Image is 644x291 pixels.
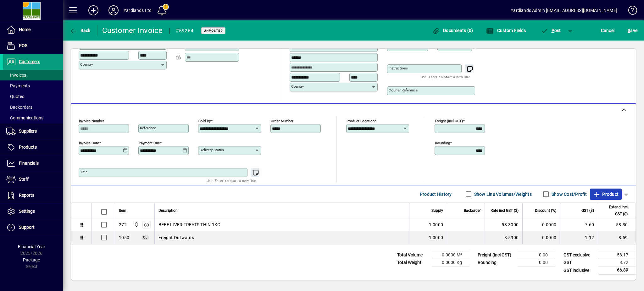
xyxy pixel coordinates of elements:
mat-label: Title [80,170,87,174]
button: Custom Fields [485,25,527,36]
button: Add [83,5,103,16]
a: Staff [3,172,63,187]
mat-label: Payment due [139,141,160,145]
span: ost [541,28,561,33]
a: Reports [3,188,63,203]
a: Backorders [3,102,63,113]
span: Support [19,225,35,230]
div: Customer Invoice [102,25,163,36]
div: Yardlands Admin [EMAIL_ADDRESS][DOMAIN_NAME] [511,5,617,15]
mat-label: Country [80,62,93,67]
td: Total Volume [394,251,432,259]
a: Products [3,140,63,155]
span: Back [69,28,91,33]
a: Payments [3,80,63,91]
a: Knowledge Base [624,1,636,22]
mat-label: Instructions [389,66,408,70]
mat-label: Courier Reference [389,88,418,92]
span: Documents (0) [432,28,473,33]
td: 0.0000 M³ [432,251,469,259]
button: Product History [417,189,454,200]
span: Freight Outwards [158,234,194,241]
mat-label: Order number [271,119,293,123]
mat-label: Reference [140,126,156,130]
span: Payments [6,83,30,88]
mat-label: Freight (incl GST) [435,119,463,123]
app-page-header-button: Back [63,25,97,36]
td: 8.72 [598,259,636,266]
span: Extend incl GST ($) [602,204,628,217]
div: 272 [119,222,127,228]
a: Home [3,22,63,38]
button: Back [68,25,92,36]
span: Product [593,189,619,199]
button: Documents (0) [431,25,475,36]
button: Post [537,25,564,36]
span: Package [23,257,40,262]
span: Financial Year [18,244,45,249]
td: 0.00 [518,251,555,259]
td: 7.60 [560,218,598,231]
td: 1.12 [560,231,598,244]
a: Invoices [3,70,63,80]
span: Unposted [204,29,223,33]
a: Suppliers [3,124,63,139]
span: S [628,28,630,33]
span: GST ($) [581,207,594,214]
td: Total Weight [394,259,432,266]
span: Home [19,27,31,32]
div: Yardlands Ltd [124,5,152,15]
mat-label: Product location [347,119,375,123]
span: Invoices [6,73,26,78]
span: Supply [431,207,443,214]
label: Show Line Volumes/Weights [473,191,532,197]
mat-hint: Use 'Enter' to start a new line [207,177,256,184]
span: Customers [19,59,40,64]
a: Settings [3,204,63,219]
span: POS [19,43,27,48]
td: GST [560,259,598,266]
span: Backorders [6,105,32,110]
div: #59264 [176,26,194,36]
mat-hint: Use 'Enter' to start a new line [421,73,470,80]
span: Quotes [6,94,24,99]
span: Yardlands Limited [132,221,140,228]
a: Communications [3,113,63,123]
div: 8.5900 [489,234,519,241]
span: ave [628,25,637,36]
span: Freight Outwards [119,234,129,241]
button: Product [590,189,622,200]
mat-label: Country [291,84,304,89]
span: Discount (%) [535,207,556,214]
td: 0.0000 [522,231,560,244]
span: Products [19,145,37,150]
td: 66.89 [598,266,636,274]
span: GL [143,236,147,239]
td: 0.00 [518,259,555,266]
mat-label: Invoice date [79,141,99,145]
button: Profile [103,5,124,16]
mat-label: Rounding [435,141,450,145]
td: 0.0000 Kg [432,259,469,266]
span: 1.0000 [429,234,443,241]
td: GST exclusive [560,251,598,259]
span: Financials [19,161,39,166]
mat-label: Delivery status [200,148,224,152]
a: POS [3,38,63,54]
a: Financials [3,156,63,171]
a: Support [3,220,63,235]
span: Rate incl GST ($) [491,207,519,214]
span: Backorder [464,207,481,214]
td: Rounding [475,259,518,266]
label: Show Cost/Profit [550,191,587,197]
mat-label: Sold by [198,119,211,123]
td: 0.0000 [522,218,560,231]
td: 58.17 [598,251,636,259]
span: Settings [19,209,35,214]
button: Save [626,25,639,36]
td: GST inclusive [560,266,598,274]
div: 58.3000 [489,222,519,228]
span: Custom Fields [486,28,526,33]
td: 8.59 [598,231,636,244]
span: 1.0000 [429,222,443,228]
